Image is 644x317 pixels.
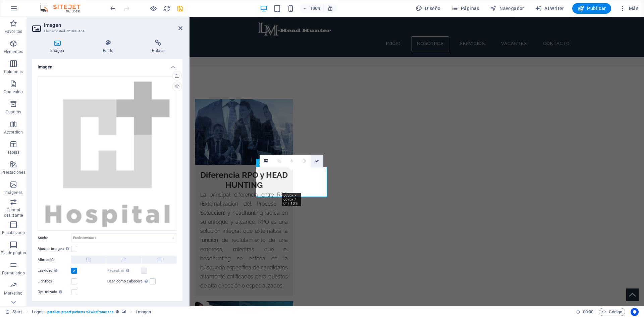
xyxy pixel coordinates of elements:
[631,308,639,316] button: Usercentrics
[2,230,25,235] p: Encabezado
[619,5,638,12] span: Más
[1,170,25,175] p: Prestaciones
[134,40,182,54] h4: Enlace
[38,288,71,296] label: Optimizado
[107,277,150,285] label: Usar como cabecera
[310,4,321,12] h6: 100%
[109,5,117,12] i: Deshacer: Cambiar imagen (Ctrl+Z)
[416,5,441,12] span: Diseño
[38,267,71,275] label: Lazyload
[327,5,333,11] i: Al redimensionar, ajustar el nivel de zoom automáticamente para ajustarse al dispositivo elegido.
[532,3,567,14] button: AI Writer
[4,69,23,74] p: Columnas
[311,155,323,167] a: Confirmar ( Ctrl ⏎ )
[1,250,26,256] p: Pie de página
[4,290,22,296] p: Marketing
[599,308,625,316] button: Código
[616,3,641,14] button: Más
[578,5,606,12] span: Publicar
[298,155,311,167] a: Escala de grises
[2,270,24,276] p: Formularios
[4,49,23,54] p: Elementos
[7,150,20,155] p: Tablas
[576,308,594,316] h6: Tiempo de la sesión
[38,256,71,264] label: Alineación
[39,4,89,12] img: Editor Logo
[4,89,23,95] p: Contenido
[285,155,298,167] a: Desenfoque
[32,40,85,54] h4: Imagen
[451,5,479,12] span: Páginas
[487,3,527,14] button: Navegador
[6,109,21,115] p: Cuadros
[413,3,443,14] button: Diseño
[163,5,171,12] i: Volver a cargar página
[176,4,184,12] button: save
[44,28,169,34] h3: Elemento #ed-721838454
[583,308,593,316] span: 00 00
[38,76,177,231] div: 9-Dv5Go8A7Aqi3NeGQiPS07A.png
[149,4,157,12] button: Haz clic para salir del modo de previsualización y seguir editando
[272,155,285,167] a: Modo de recorte
[602,308,622,316] span: Código
[449,3,482,14] button: Páginas
[260,155,272,167] a: Selecciona archivos del administrador de archivos, de la galería de fotos o carga archivo(s)
[4,190,22,195] p: Imágenes
[38,277,71,285] label: Lightbox
[176,5,184,12] i: Guardar (Ctrl+S)
[46,308,113,316] span: . parallax .preset-partners-v3-wireframe-one
[32,59,182,71] h4: Imagen
[38,236,71,240] label: Ancho
[588,309,589,314] span: :
[85,40,134,54] h4: Estilo
[109,4,117,12] button: undo
[163,4,171,12] button: reload
[32,308,151,316] nav: breadcrumb
[300,4,324,12] button: 100%
[136,308,151,316] span: Haz clic para seleccionar y doble clic para editar
[44,22,182,28] h2: Imagen
[4,129,23,135] p: Accordion
[107,267,141,275] label: Receptivo
[122,310,126,314] i: Este elemento contiene un fondo
[413,3,443,14] div: Diseño (Ctrl+Alt+Y)
[5,29,22,34] p: Favoritos
[572,3,611,14] button: Publicar
[5,308,22,316] a: Haz clic para cancelar la selección y doble clic para abrir páginas
[490,5,524,12] span: Navegador
[116,310,119,314] i: Este elemento es un preajuste personalizable
[38,245,71,253] label: Ajustar imagen
[32,308,44,316] span: Haz clic para seleccionar y doble clic para editar
[535,5,564,12] span: AI Writer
